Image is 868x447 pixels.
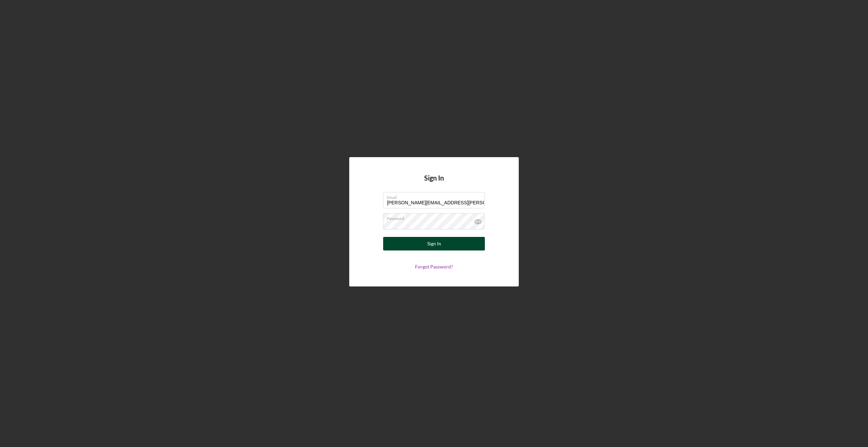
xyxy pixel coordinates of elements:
[383,237,485,250] button: Sign In
[387,192,485,200] label: Email
[427,237,441,250] div: Sign In
[415,264,453,269] a: Forgot Password?
[387,213,485,221] label: Password
[424,174,444,192] h4: Sign In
